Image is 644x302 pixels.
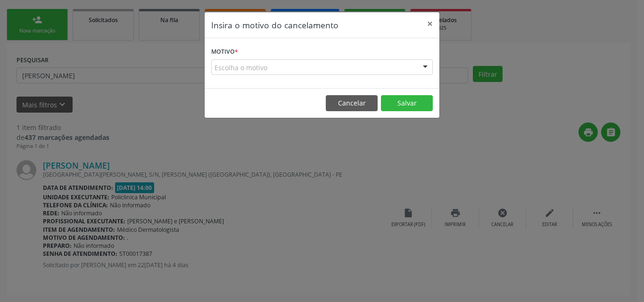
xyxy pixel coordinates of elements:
button: Cancelar [326,95,378,111]
button: Close [421,12,439,35]
span: Escolha o motivo [215,63,267,73]
label: Motivo [211,45,238,59]
button: Salvar [381,95,433,111]
h5: Insira o motivo do cancelamento [211,19,339,31]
